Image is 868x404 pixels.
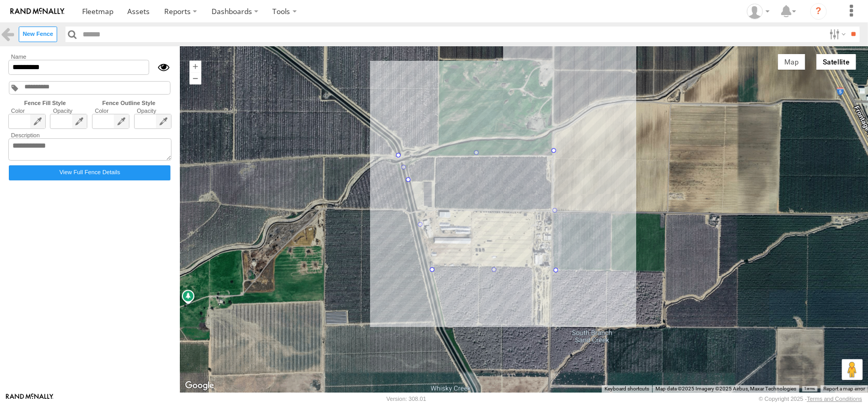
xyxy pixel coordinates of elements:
[182,379,217,393] img: Google
[84,100,174,106] label: Fence Outline Style
[8,54,172,60] label: Name
[10,8,64,15] img: rand-logo.svg
[743,4,773,19] div: Dennis Braga
[759,396,862,402] div: © Copyright 2025 -
[842,359,863,380] button: Drag Pegman onto the map to open Street View
[778,54,806,70] button: Show street map
[825,27,848,42] label: Search Filter Options
[817,54,857,70] button: Show satellite imagery
[19,27,57,42] label: Create New Fence
[182,379,217,393] a: Open this area in Google Maps (opens a new window)
[9,165,170,180] label: Click to view fence details
[8,132,172,138] label: Description
[604,385,649,393] button: Keyboard shortcuts
[8,108,46,114] label: Color
[134,108,172,114] label: Opacity
[50,108,87,114] label: Opacity
[655,386,796,392] span: Map data ©2025 Imagery ©2025 Airbus, Maxar Technologies
[6,394,54,404] a: Visit our Website
[149,60,172,75] div: Show/Hide fence
[807,396,862,402] a: Terms and Conditions
[387,396,426,402] div: Version: 308.01
[6,100,84,106] label: Fence Fill Style
[805,387,816,391] a: Terms (opens in new tab)
[189,60,201,72] button: Zoom in
[823,386,865,392] a: Report a map error
[810,3,827,20] i: ?
[189,72,201,84] button: Zoom out
[92,108,129,114] label: Color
